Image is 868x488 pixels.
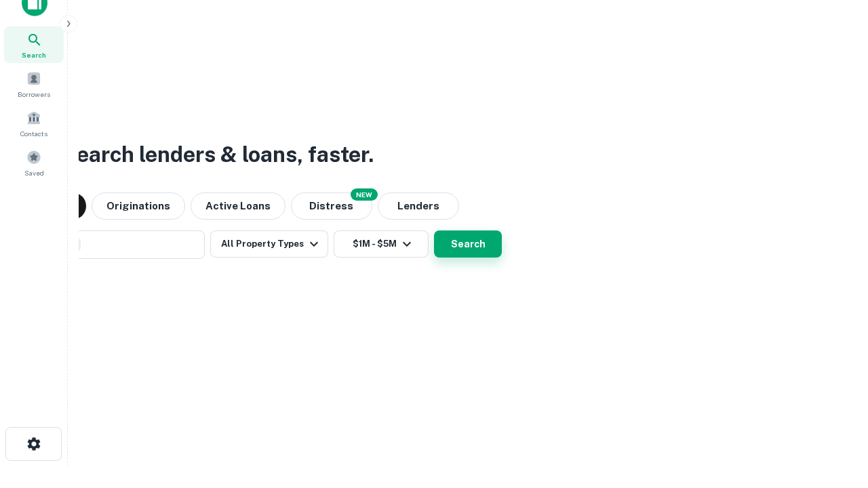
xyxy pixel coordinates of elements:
span: Borrowers [18,89,50,100]
button: All Property Types [210,230,328,258]
a: Saved [4,144,64,181]
span: Contacts [20,128,47,139]
span: Search [22,49,46,60]
a: Borrowers [4,66,64,102]
button: Originations [92,192,185,220]
a: Contacts [4,105,64,142]
button: Lenders [378,192,459,220]
button: Active Loans [191,192,285,220]
button: $1M - $5M [334,230,429,258]
span: Saved [24,167,44,178]
h3: Search lenders & loans, faster. [62,138,374,171]
div: NEW [351,188,378,201]
iframe: Chat Widget [800,380,868,445]
button: Search distressed loans with lien and other non-mortgage details. [291,192,372,220]
a: Search [4,26,64,63]
button: Search [434,230,502,258]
